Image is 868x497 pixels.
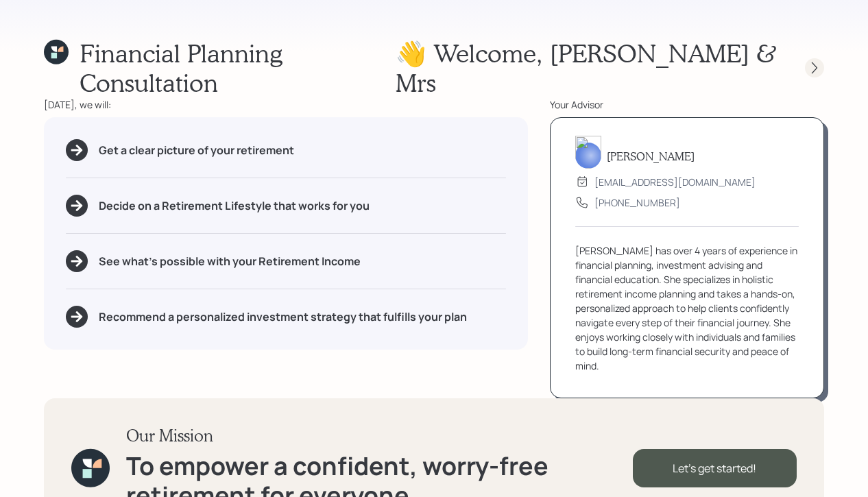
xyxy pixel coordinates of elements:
[80,38,395,97] h1: Financial Planning Consultation
[575,136,601,169] img: aleksandra-headshot.png
[550,97,824,112] div: Your Advisor
[633,449,797,487] div: Let's get started!
[594,175,756,189] div: [EMAIL_ADDRESS][DOMAIN_NAME]
[594,195,680,210] div: [PHONE_NUMBER]
[99,199,370,213] h5: Decide on a Retirement Lifestyle that works for you
[575,243,799,373] div: [PERSON_NAME] has over 4 years of experience in financial planning, investment advising and finan...
[99,311,467,324] h5: Recommend a personalized investment strategy that fulfills your plan
[99,255,361,268] h5: See what's possible with your Retirement Income
[396,38,780,97] h1: 👋 Welcome , [PERSON_NAME] & Mrs
[99,144,294,157] h5: Get a clear picture of your retirement
[126,426,632,446] h3: Our Mission
[44,97,528,112] div: [DATE], we will:
[607,149,695,162] h5: [PERSON_NAME]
